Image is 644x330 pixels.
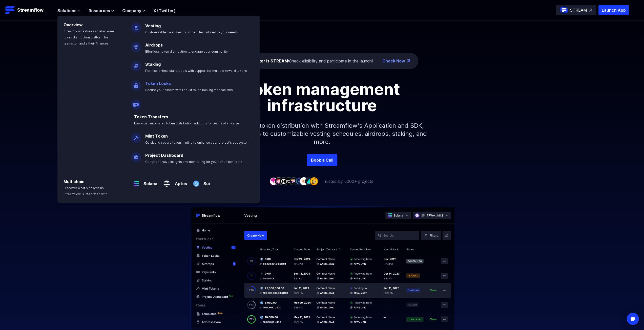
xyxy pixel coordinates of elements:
[5,5,52,15] a: Streamflow
[627,313,639,325] div: Open Intercom Messenger
[161,174,172,189] img: Aptos
[589,9,592,12] img: top-right-arrow.svg
[295,177,303,185] img: company-6
[145,134,168,139] a: Mint Token
[213,114,431,154] p: Simplify your token distribution with Streamflow's Application and SDK, offering access to custom...
[201,177,210,187] a: Sui
[131,174,141,189] img: Solana
[131,38,141,52] img: Airdrops
[145,30,238,34] span: Customizable token vesting schedules tailored to your needs
[131,129,141,143] img: Mint Token
[134,121,239,125] span: Low-cost automated token distribution solutions for teams of any size
[64,179,85,184] a: Multichain
[145,42,163,48] a: Airdrops
[244,58,373,64] div: Check eligibility and participate in the launch!
[145,160,242,164] span: Comprehensive insights and monitoring for your token contracts
[57,8,76,14] span: Solutions
[290,177,298,185] img: company-5
[280,177,288,185] img: company-3
[275,177,283,185] img: company-2
[64,29,114,45] span: Streamflow features an all-in-one token distribution platform for teams to handle their finances.
[556,5,596,15] a: STREAM
[141,177,157,187] a: Solana
[285,177,293,185] img: company-4
[145,88,233,92] span: Secure your assets with robust token locking mechanisms
[244,58,289,63] span: The ticker is STREAM:
[145,62,161,67] a: Staking
[145,153,183,158] a: Project Dashboard
[89,8,110,14] span: Resources
[172,177,187,187] a: Aptos
[598,5,629,15] button: Launch App
[191,174,201,189] img: Sui
[300,177,308,185] img: company-7
[122,8,141,14] span: Company
[208,81,436,114] h1: Token management infrastructure
[131,76,141,91] img: Token Locks
[407,59,410,62] img: top-right-arrow.png
[305,177,313,185] img: company-8
[310,177,318,185] img: company-9
[145,141,250,144] span: Quick and secure token minting to enhance your project's ecosystem
[134,114,168,119] a: Token Transfers
[131,57,141,71] img: Staking
[269,177,278,185] img: company-1
[307,154,337,166] a: Book a Call
[57,8,80,14] button: Solutions
[153,8,176,13] a: X (Twitter)
[145,81,171,86] a: Token Locks
[131,96,141,110] img: Payroll
[64,22,83,27] a: Overview
[131,148,141,162] img: Project Dashboard
[131,19,141,33] img: Vesting
[382,58,405,64] a: Check Now
[570,7,587,13] p: STREAM
[323,178,373,184] p: Trusted by 5000+ projects
[560,6,568,14] img: streamflow-logo-circle.png
[145,69,247,73] span: Permissionless stake pools with support for multiple reward tokens
[145,50,228,53] span: Effortless token distribution to engage your community
[89,8,114,14] button: Resources
[122,8,145,14] button: Company
[17,7,44,14] p: Streamflow
[5,5,15,15] img: Streamflow Logo
[145,23,161,28] a: Vesting
[64,186,107,196] span: Discover what blockchains Streamflow is integrated with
